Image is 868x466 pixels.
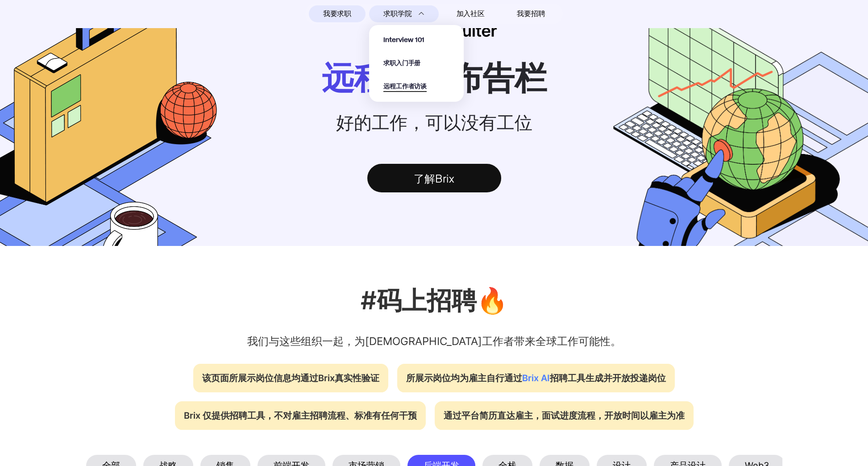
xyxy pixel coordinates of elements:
[522,373,550,383] span: Brix AI
[193,364,388,392] div: 该页面所展示岗位信息均通过Brix真实性验证
[175,401,426,430] div: Brix 仅提供招聘工具，不对雇主招聘流程、标准有任何干预
[367,164,501,192] div: 了解Brix
[383,81,427,91] a: 远程工作者访谈
[517,8,545,19] span: 我要招聘
[383,82,427,92] span: 远程工作者访谈
[397,364,675,392] div: 所展示岗位均为雇主自行通过 招聘工具生成并开放投递岗位
[383,35,424,45] a: Interview 101
[322,58,386,97] span: 远程
[323,7,351,21] span: 我要求职
[457,7,485,21] span: 加入社区
[383,8,411,19] span: 求职学院
[383,58,420,68] a: 求职入门手册
[435,401,694,430] div: 通过平台简历直达雇主，面试进度流程，开放时间以雇主为准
